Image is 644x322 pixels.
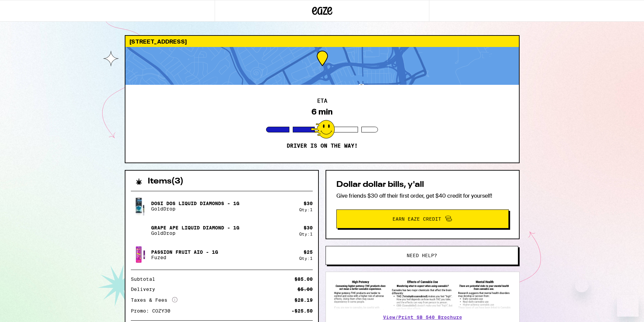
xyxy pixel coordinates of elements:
[287,143,358,149] p: Driver is on the way!
[383,315,462,320] a: View/Print SB 540 Brochure
[304,249,313,255] div: $ 25
[333,279,512,310] img: SB 540 Brochure preview
[148,177,184,185] h2: Items ( 3 )
[317,98,327,104] h2: ETA
[131,221,150,240] img: Grape Ape Liquid Diamond - 1g
[131,287,160,292] div: Delivery
[617,295,639,317] iframe: Button to launch messaging window
[299,232,313,236] div: Qty: 1
[299,256,313,261] div: Qty: 1
[151,230,239,236] p: GoldDrop
[304,201,313,206] div: $ 30
[299,207,313,212] div: Qty: 1
[131,297,177,303] div: Taxes & Fees
[311,107,333,117] div: 6 min
[336,181,509,189] h2: Dollar dollar bills, y'all
[151,225,239,230] p: Grape Ape Liquid Diamond - 1g
[125,36,519,47] div: [STREET_ADDRESS]
[336,209,509,228] button: Earn Eaze Credit
[151,249,218,255] p: Passion Fruit AIO - 1g
[336,192,509,199] p: Give friends $30 off their first order, get $40 credit for yourself!
[131,196,150,216] img: Dosi Dos Liquid Diamonds - 1g
[151,206,239,212] p: GoldDrop
[304,225,313,230] div: $ 30
[297,287,313,292] div: $5.00
[151,255,218,260] p: Fuzed
[291,308,313,313] div: -$25.50
[392,217,441,221] span: Earn Eaze Credit
[294,298,313,302] div: $28.19
[326,246,518,265] button: Need help?
[575,279,589,292] iframe: Close message
[294,277,313,281] div: $85.00
[407,253,437,258] span: Need help?
[131,245,150,264] img: Passion Fruit AIO - 1g
[131,308,175,313] div: Promo: COZY30
[131,277,160,281] div: Subtotal
[151,201,239,206] p: Dosi Dos Liquid Diamonds - 1g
